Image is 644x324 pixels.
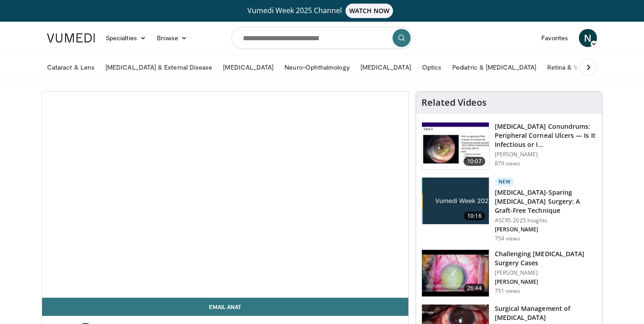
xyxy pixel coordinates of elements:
[536,29,573,47] a: Favorites
[100,58,218,76] a: [MEDICAL_DATA] & External Disease
[464,211,485,221] span: 10:16
[346,4,393,18] span: WATCH NOW
[422,178,489,225] img: e2db3364-8554-489a-9e60-297bee4c90d2.jpg.150x105_q85_crop-smart_upscale.jpg
[495,122,597,149] h3: [MEDICAL_DATA] Conundrums: Peripheral Corneal Ulcers — Is It Infectious or I…
[495,151,597,158] p: [PERSON_NAME]
[42,58,100,76] a: Cataract & Lens
[495,235,520,242] p: 754 views
[495,269,597,277] p: [PERSON_NAME]
[422,122,489,169] img: 5ede7c1e-2637-46cb-a546-16fd546e0e1e.150x105_q85_crop-smart_upscale.jpg
[495,249,597,268] h3: Challenging [MEDICAL_DATA] Surgery Cases
[100,29,152,47] a: Specialties
[495,287,520,295] p: 751 views
[42,92,408,298] video-js: Video Player
[232,27,412,49] input: Search topics, interventions
[355,58,417,76] a: [MEDICAL_DATA]
[579,29,597,47] a: N
[42,298,408,316] a: Email Anat
[218,58,279,76] a: [MEDICAL_DATA]
[422,250,489,297] img: 05a6f048-9eed-46a7-93e1-844e43fc910c.150x105_q85_crop-smart_upscale.jpg
[495,304,597,322] h3: Surgical Management of [MEDICAL_DATA]
[495,226,597,233] p: [PERSON_NAME]
[495,278,597,286] p: [PERSON_NAME]
[495,217,597,224] p: ASCRS 2025 Insights
[464,284,485,293] span: 26:44
[152,29,193,47] a: Browse
[417,58,447,76] a: Optics
[279,58,355,76] a: Neuro-Ophthalmology
[447,58,542,76] a: Pediatric & [MEDICAL_DATA]
[542,58,603,76] a: Retina & Vitreous
[47,33,95,42] img: VuMedi Logo
[495,160,520,167] p: 879 views
[421,177,597,242] a: 10:16 New [MEDICAL_DATA]-Sparing [MEDICAL_DATA] Surgery: A Graft-Free Technique ASCRS 2025 Insigh...
[421,97,487,108] h4: Related Videos
[421,249,597,297] a: 26:44 Challenging [MEDICAL_DATA] Surgery Cases [PERSON_NAME] [PERSON_NAME] 751 views
[495,188,597,215] h3: [MEDICAL_DATA]-Sparing [MEDICAL_DATA] Surgery: A Graft-Free Technique
[495,177,515,186] p: New
[48,4,596,18] a: Vumedi Week 2025 ChannelWATCH NOW
[421,122,597,170] a: 10:07 [MEDICAL_DATA] Conundrums: Peripheral Corneal Ulcers — Is It Infectious or I… [PERSON_NAME]...
[464,157,485,166] span: 10:07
